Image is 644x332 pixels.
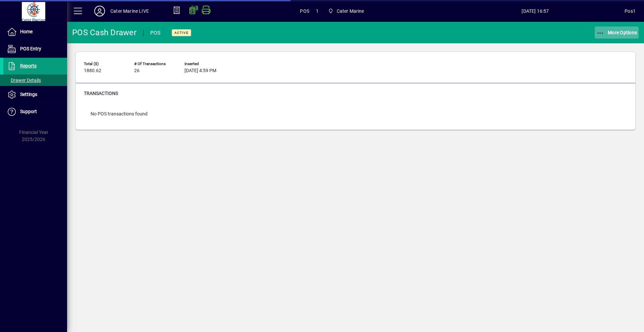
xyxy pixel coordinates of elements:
[3,41,67,57] a: POS Entry
[300,6,309,16] span: POS
[20,92,37,97] span: Settings
[325,5,367,17] span: Cater Marine
[20,63,37,68] span: Reports
[110,6,149,16] div: Cater Marine LIVE
[3,103,67,120] a: Support
[7,78,41,83] span: Drawer Details
[596,30,637,35] span: More Options
[20,46,41,51] span: POS Entry
[595,27,639,39] button: More Options
[184,62,225,66] span: Inserted
[89,5,110,17] button: Profile
[3,86,67,103] a: Settings
[174,31,189,35] span: Active
[316,6,319,16] span: 1
[337,6,364,16] span: Cater Marine
[184,68,216,74] span: [DATE] 4:59 PM
[625,6,636,16] div: Pos1
[3,75,67,86] a: Drawer Details
[20,109,37,114] span: Support
[84,68,101,74] span: 1880.62
[150,28,161,38] div: POS
[84,91,118,96] span: Transactions
[84,62,124,66] span: Total ($)
[3,23,67,40] a: Home
[72,27,137,38] div: POS Cash Drawer
[134,62,174,66] span: # of Transactions
[446,6,625,16] span: [DATE] 16:57
[84,104,154,124] div: No POS transactions found
[20,29,33,34] span: Home
[134,68,140,74] span: 26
